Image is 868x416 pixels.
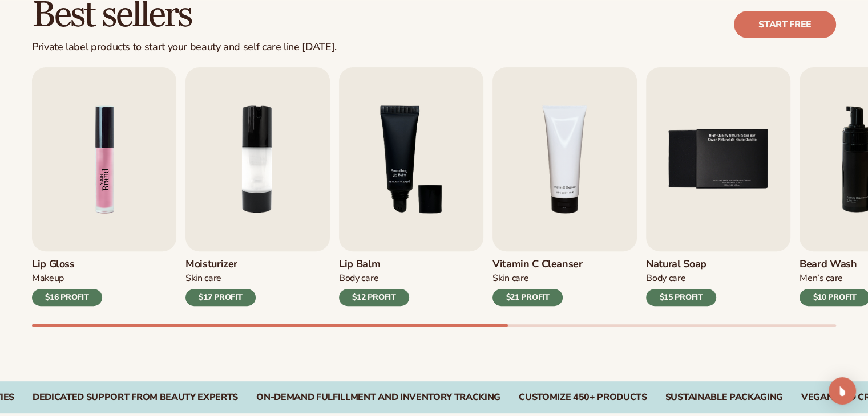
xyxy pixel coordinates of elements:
[646,272,716,284] div: Body Care
[646,289,716,306] div: $15 PROFIT
[339,67,483,306] a: 3 / 9
[185,258,256,271] h3: Moisturizer
[339,272,409,284] div: Body Care
[339,289,409,306] div: $12 PROFIT
[32,272,102,284] div: Makeup
[665,392,783,403] div: SUSTAINABLE PACKAGING
[492,289,563,306] div: $21 PROFIT
[185,272,256,284] div: Skin Care
[32,289,102,306] div: $16 PROFIT
[492,67,637,306] a: 4 / 9
[32,67,176,251] img: Shopify Image 2
[185,289,256,306] div: $17 PROFIT
[519,392,647,403] div: CUSTOMIZE 450+ PRODUCTS
[646,67,790,306] a: 5 / 9
[32,41,337,54] div: Private label products to start your beauty and self care line [DATE].
[32,258,102,271] h3: Lip Gloss
[492,258,583,271] h3: Vitamin C Cleanser
[256,392,500,403] div: On-Demand Fulfillment and Inventory Tracking
[492,272,583,284] div: Skin Care
[646,258,716,271] h3: Natural Soap
[33,392,238,403] div: Dedicated Support From Beauty Experts
[32,67,176,306] a: 1 / 9
[734,11,836,38] a: Start free
[339,258,409,271] h3: Lip Balm
[829,377,856,405] div: Open Intercom Messenger
[185,67,330,306] a: 2 / 9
